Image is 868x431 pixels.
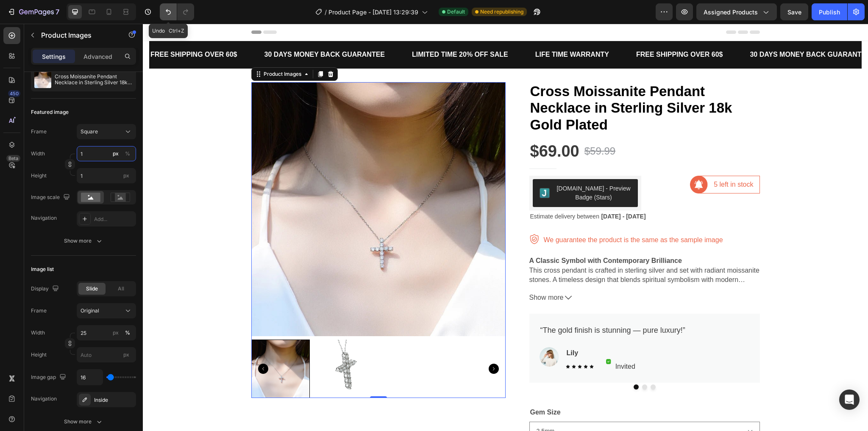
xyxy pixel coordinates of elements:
[387,232,617,261] p: This cross pendant is crafted in sterling silver and set with radiant moissanite stones. A timele...
[387,189,456,196] span: Estimate delivery between
[397,323,416,343] img: Alt Image
[31,307,47,315] label: Frame
[458,189,503,196] span: [DATE] - [DATE]
[81,307,99,315] span: Original
[441,119,473,136] div: $59.99
[387,383,419,395] legend: Gem Size
[447,8,465,16] span: Default
[34,71,51,88] img: product feature img
[401,211,580,221] p: We guarantee the product is the same as the sample image
[31,214,57,222] div: Navigation
[31,150,45,157] label: Width
[424,324,492,334] p: Lily
[77,146,136,161] input: px%
[125,329,130,337] div: %
[473,338,492,348] p: Invited
[812,3,847,20] button: Publish
[328,8,418,17] span: Product Page - [DATE] 13:29:39
[392,24,467,38] div: LIFE TIME WARRANTY
[387,233,539,240] strong: A Classic Symbol with Contemporary Brilliance
[839,390,860,410] div: Open Intercom Messenger
[125,150,130,157] div: %
[77,347,136,362] input: px
[42,52,66,61] p: Settings
[113,329,119,337] div: px
[31,283,61,295] div: Display
[118,285,124,293] span: All
[122,149,133,159] button: px
[606,24,729,38] div: 30 DAYS MONEY BACK GUARANTEE
[499,361,504,366] button: Dot
[387,117,437,138] div: $69.00
[480,8,523,16] span: Need republishing
[31,414,136,429] button: Show more
[83,52,112,61] p: Advanced
[119,47,160,54] div: Product Images
[111,328,121,338] button: %
[8,90,20,97] div: 450
[547,152,565,170] img: Alt Image
[113,150,119,157] div: px
[94,396,134,404] div: Inside
[111,149,121,159] button: %
[387,268,421,280] span: Show more
[77,168,136,183] input: px
[31,192,72,203] div: Image scale
[55,74,133,86] p: Cross Moissanite Pendant Necklace in Sterling Silver 18k Gold Plated
[463,335,468,340] img: Alt Image
[696,3,777,20] button: Assigned Products
[491,361,496,366] button: Dot
[56,7,59,17] p: 7
[387,268,617,280] button: Show more
[346,340,356,350] button: Carousel Next Arrow
[143,24,868,431] iframe: Design area
[94,215,134,223] div: Add...
[414,160,488,178] div: [DOMAIN_NAME] - Preview Badge (Stars)
[123,351,129,358] span: px
[508,361,513,366] button: Dot
[86,285,98,293] span: Slide
[31,108,69,116] div: Featured image
[41,30,113,40] p: Product Images
[31,395,57,403] div: Navigation
[704,8,758,17] span: Assigned Products
[77,325,136,340] input: px%
[77,124,136,139] button: Square
[780,3,808,20] button: Save
[174,316,232,374] img: CROSS NECKLACE - Glossylo
[398,301,606,312] p: “The gold finish is stunning — pure luxury!”
[31,329,45,337] label: Width
[819,8,840,17] div: Publish
[160,3,194,20] div: Undo/Redo
[269,25,365,37] p: LIMITED TIME 20% OFF SALE
[397,164,407,174] img: Judgeme.png
[108,58,363,312] img: CROSS NECKLACE - Glossylo
[31,172,47,180] label: Height
[387,210,397,221] img: Alt Image
[325,8,327,17] span: /
[31,265,54,273] div: Image list
[31,351,47,359] label: Height
[6,155,20,162] div: Beta
[81,128,98,135] span: Square
[787,8,801,16] span: Save
[123,172,129,179] span: px
[122,328,133,338] button: px
[115,340,125,350] button: Carousel Back Arrow
[390,155,495,183] button: Judge.me - Preview Badge (Stars)
[77,303,136,318] button: Original
[64,237,103,245] div: Show more
[77,370,103,385] input: Auto
[571,156,610,166] p: 5 left in stock
[31,372,68,383] div: Image gap
[64,417,103,426] div: Show more
[387,58,617,111] h1: Cross Moissanite Pendant Necklace in Sterling Silver 18k Gold Plated
[3,3,63,20] button: 7
[31,233,136,249] button: Show more
[31,128,47,135] label: Frame
[493,25,580,37] p: FREE SHIPPING OVER 60$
